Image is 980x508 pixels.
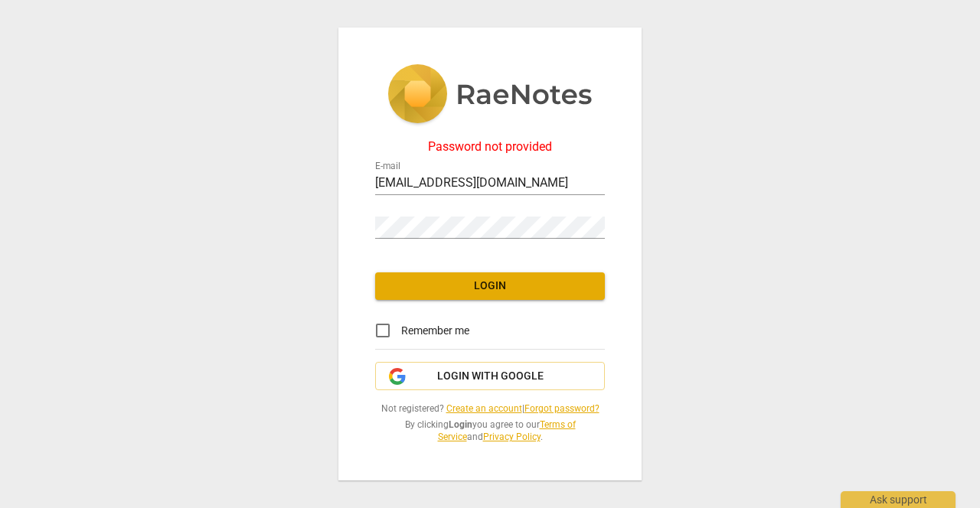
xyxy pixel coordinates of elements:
span: By clicking you agree to our and . [375,418,605,444]
a: Privacy Policy [483,431,541,442]
img: 5ac2273c67554f335776073100b6d88f.svg [387,64,593,127]
b: Login [449,419,472,430]
a: Create an account [446,403,522,414]
button: Login with Google [375,362,605,391]
a: Terms of Service [438,419,576,443]
span: Login with Google [437,369,544,384]
div: Ask support [841,491,955,508]
label: E-mail [375,161,400,171]
div: Password not provided [375,140,605,154]
a: Forgot password? [524,403,599,414]
span: Not registered? | [375,402,605,415]
button: Login [375,272,605,300]
span: Login [387,278,593,294]
span: Remember me [401,323,469,339]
